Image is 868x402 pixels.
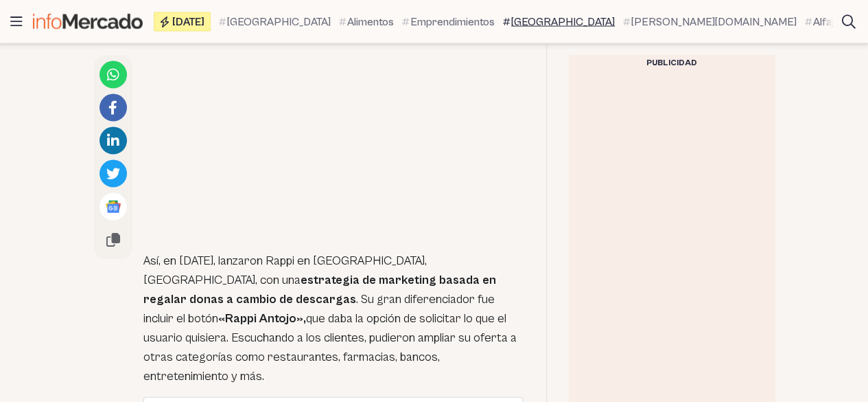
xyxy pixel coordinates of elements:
span: [GEOGRAPHIC_DATA] [227,14,331,30]
img: Google News logo [105,198,121,214]
strong: estrategia de marketing basada en regalar donas a cambio de descargas [143,273,496,306]
span: Alimentos [347,14,394,30]
img: Infomercado Colombia logo [33,14,143,30]
a: Emprendimientos [402,14,495,30]
p: Así, en [DATE], lanzaron Rappi en [GEOGRAPHIC_DATA], [GEOGRAPHIC_DATA], con una . Su gran diferen... [143,252,524,386]
a: [GEOGRAPHIC_DATA] [503,14,615,30]
div: Publicidad [569,55,775,71]
span: [PERSON_NAME][DOMAIN_NAME] [631,14,797,30]
iframe: Advertisement [143,48,524,241]
span: [GEOGRAPHIC_DATA] [511,14,615,30]
span: Emprendimientos [410,14,495,30]
a: [GEOGRAPHIC_DATA] [219,14,331,30]
span: [DATE] [172,16,204,27]
a: Alimentos [339,14,394,30]
strong: «Rappi Antojo», [218,311,306,326]
a: [PERSON_NAME][DOMAIN_NAME] [623,14,797,30]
